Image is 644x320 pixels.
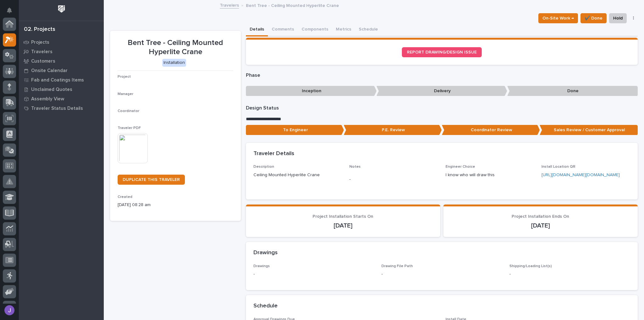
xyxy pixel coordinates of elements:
[613,14,623,22] span: Hold
[585,14,602,22] span: ✔️ Done
[253,264,270,268] span: Drawings
[446,172,534,178] p: I know who will draw this
[344,125,442,135] p: P.E. Review
[442,125,540,135] p: Coordinator Review
[246,72,638,78] p: Phase
[349,176,438,183] p: -
[31,49,53,55] p: Travelers
[24,26,55,33] div: 02. Projects
[19,94,104,104] a: Assembly View
[3,4,16,17] button: Notifications
[19,104,104,113] a: Traveler Status Details
[253,250,278,256] h2: Drawings
[253,165,274,169] span: Description
[509,264,552,268] span: Shipping/Loading List(s)
[313,214,373,219] span: Project Installation Starts On
[509,271,630,278] p: -
[31,87,72,93] p: Unclaimed Quotes
[118,38,233,57] p: Bent Tree - Ceiling Mounted Hyperlite Crane
[253,271,374,278] p: -
[118,109,139,113] span: Coordinator
[253,303,278,310] h2: Schedule
[376,86,507,96] p: Delivery
[407,50,477,54] span: REPORT DRAWING/DESIGN ISSUE
[31,96,64,102] p: Assembly View
[355,23,382,36] button: Schedule
[253,172,342,178] p: Ceiling Mounted Hyperlite Crane
[3,304,16,317] button: users-avatar
[123,177,180,182] span: DUPLICATE THIS TRAVELER
[451,222,630,229] p: [DATE]
[118,202,233,208] p: [DATE] 08:28 am
[118,75,131,79] span: Project
[31,77,84,83] p: Fab and Coatings Items
[31,40,49,45] p: Projects
[253,222,433,229] p: [DATE]
[8,8,16,18] div: Notifications
[580,13,607,23] button: ✔️ Done
[541,173,620,177] a: [URL][DOMAIN_NAME][DOMAIN_NAME]
[268,23,298,36] button: Comments
[19,85,104,94] a: Unclaimed Quotes
[246,2,339,8] p: Bent Tree - Ceiling Mounted Hyperlite Crane
[609,13,627,23] button: Hold
[349,165,361,169] span: Notes
[118,92,133,96] span: Manager
[246,125,344,135] p: To Engineer
[56,3,67,15] img: Workspace Logo
[118,195,132,199] span: Created
[246,105,638,111] p: Design Status
[19,66,104,75] a: Onsite Calendar
[381,264,413,268] span: Drawing File Path
[446,165,475,169] span: Engineer Choice
[19,75,104,85] a: Fab and Coatings Items
[246,86,377,96] p: Inception
[118,126,141,130] span: Traveler PDF
[298,23,332,36] button: Components
[402,47,482,57] a: REPORT DRAWING/DESIGN ISSUE
[542,14,574,22] span: On-Site Work →
[19,37,104,47] a: Projects
[381,271,383,278] p: -
[31,59,55,64] p: Customers
[253,150,294,157] h2: Traveler Details
[507,86,638,96] p: Done
[162,59,186,67] div: Installation
[220,1,239,8] a: Travelers
[541,165,575,169] span: Install Location QR
[31,106,83,111] p: Traveler Status Details
[332,23,355,36] button: Metrics
[19,56,104,66] a: Customers
[512,214,569,219] span: Project Installation Ends On
[118,175,185,185] a: DUPLICATE THIS TRAVELER
[538,13,578,23] button: On-Site Work →
[246,23,268,36] button: Details
[19,47,104,56] a: Travelers
[31,68,68,74] p: Onsite Calendar
[540,125,638,135] p: Sales Review / Customer Approval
